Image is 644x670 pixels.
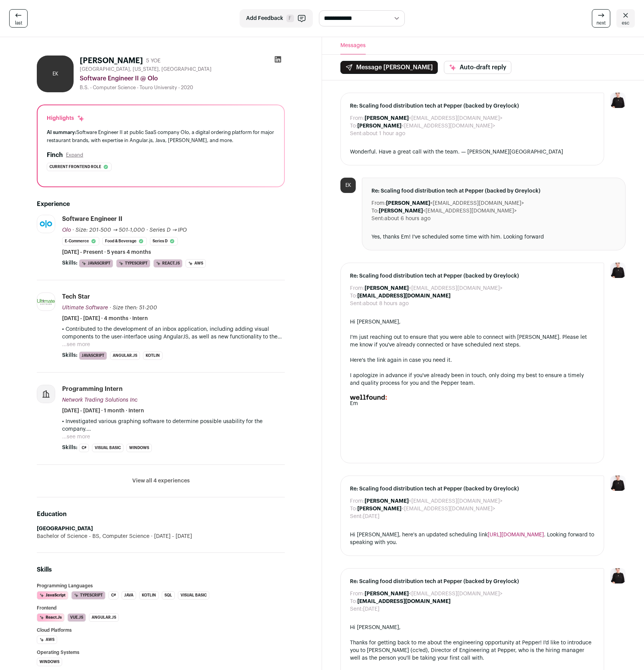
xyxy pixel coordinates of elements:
button: Message [PERSON_NAME] [340,61,438,74]
a: esc [616,9,635,28]
dd: <[EMAIL_ADDRESS][DOMAIN_NAME]> [365,284,503,292]
span: esc [622,20,629,26]
span: · [146,226,148,234]
h1: [PERSON_NAME] [80,56,143,66]
li: SQL [162,591,175,600]
div: Hi [PERSON_NAME], here's an updated scheduling link . Looking forward to speaking with you. [350,531,595,546]
div: 5 YOE [146,57,161,65]
dt: Sent: [350,130,363,137]
span: Series D → IPO [149,227,187,233]
div: Programming Intern [62,385,123,393]
li: React.js [37,613,64,622]
span: next [596,20,606,26]
h3: Frontend [37,606,285,610]
button: ...see more [62,341,90,348]
li: TypeScript [71,591,105,600]
div: I'm just reaching out to ensure that you were able to connect with [PERSON_NAME]. Please let me k... [350,333,595,349]
li: Visual Basic [178,591,209,600]
p: • Contributed to the development of an inbox application, including adding visual components to t... [62,325,285,341]
span: Re: Scaling food distribution tech at Pepper (backed by Greylock) [350,102,595,110]
button: Messages [340,37,366,54]
img: 9240684-medium_jpg [610,93,626,108]
h3: Programming Languages [37,583,285,588]
b: [PERSON_NAME] [365,286,409,291]
b: [EMAIL_ADDRESS][DOMAIN_NAME] [357,599,450,604]
img: 9240684-medium_jpg [610,263,626,278]
span: Network Trading Solutions Inc [62,397,138,403]
li: JavaScript [79,259,113,268]
dd: [DATE] [363,605,379,613]
dt: Sent: [371,215,384,222]
div: Highlights [47,114,85,122]
div: EK [37,56,74,92]
dd: [DATE] [363,513,379,520]
li: Angular.js [89,613,119,622]
span: Re: Scaling food distribution tech at Pepper (backed by Greylock) [371,187,616,195]
h2: Experience [37,199,285,209]
img: 9240684-medium_jpg [610,568,626,583]
span: [DATE] - [DATE] · 4 months · Intern [62,315,148,322]
dt: From: [350,590,365,598]
dd: <[EMAIL_ADDRESS][DOMAIN_NAME]> [365,114,503,122]
li: C# [79,444,89,452]
div: Wonderful. Have a great call with the team. — [PERSON_NAME][GEOGRAPHIC_DATA] [350,148,595,156]
dd: <[EMAIL_ADDRESS][DOMAIN_NAME]> [365,590,503,598]
b: [PERSON_NAME] [357,506,401,511]
li: JavaScript [37,591,68,600]
span: F [286,15,294,22]
button: Add Feedback F [240,9,313,28]
h2: Finch [47,150,63,160]
li: Windows [127,444,152,452]
li: Java [122,591,136,600]
p: • Investigated various graphing software to determine possible usability for the company. [62,418,285,433]
span: [GEOGRAPHIC_DATA], [US_STATE], [GEOGRAPHIC_DATA] [80,66,212,72]
button: Expand [66,152,83,158]
li: React.js [153,259,182,268]
span: Ultimate Software [62,305,108,310]
div: Software Engineer II @ Olo [80,74,285,83]
b: [PERSON_NAME] [365,591,409,596]
dt: From: [350,284,365,292]
li: JavaScript [79,351,107,360]
a: Here's the link again in case you need it. [350,358,452,363]
strong: [GEOGRAPHIC_DATA] [37,526,93,531]
span: last [15,20,22,26]
span: [DATE] - [DATE] · 1 month · Intern [62,407,144,415]
span: [DATE] - [DATE] [149,533,192,540]
button: View all 4 experiences [132,477,190,485]
span: AI summary: [47,130,76,135]
li: TypeScript [116,259,150,268]
dd: <[EMAIL_ADDRESS][DOMAIN_NAME]> [357,122,495,130]
div: Hi [PERSON_NAME], [350,318,595,326]
span: Re: Scaling food distribution tech at Pepper (backed by Greylock) [350,578,595,585]
img: f7e69242f29efe9885e4ea6a161369384f38694802936552949d8058f29dcd67.png [37,299,55,305]
dt: From: [371,199,386,207]
li: AWS [37,636,57,644]
li: E-commerce [62,237,99,245]
span: · Size then: 51-200 [110,305,157,310]
a: [URL][DOMAIN_NAME] [488,532,544,538]
b: [PERSON_NAME] [386,201,430,206]
h3: Cloud Platforms [37,628,285,632]
span: Re: Scaling food distribution tech at Pepper (backed by Greylock) [350,272,595,280]
div: Thanks for getting back to me about the engineering opportunity at Pepper! I'd like to introduce ... [350,639,595,662]
dd: <[EMAIL_ADDRESS][DOMAIN_NAME]> [379,207,517,215]
div: Software Engineer II [62,215,122,223]
div: B.S. - Computer Science - Touro University - 2020 [80,85,285,91]
li: Food & Beverage [102,237,147,245]
dd: <[EMAIL_ADDRESS][DOMAIN_NAME]> [357,505,495,513]
dd: about 1 hour ago [363,130,405,137]
dd: <[EMAIL_ADDRESS][DOMAIN_NAME]> [386,199,524,207]
img: AD_4nXd8mXtZXxLy6BW5oWOQUNxoLssU3evVOmElcTYOe9Q6vZR7bHgrarcpre-H0wWTlvQlXrfX4cJrmfo1PaFpYlo0O_KYH... [350,395,387,400]
span: Olo [62,227,71,233]
b: [PERSON_NAME] [365,498,409,504]
dt: From: [350,497,365,505]
dd: about 8 hours ago [363,300,409,307]
li: Windows [37,658,62,666]
img: 9240684-medium_jpg [610,476,626,491]
dd: about 6 hours ago [384,215,430,222]
button: ...see more [62,433,90,441]
a: last [9,9,28,28]
b: [PERSON_NAME] [365,116,409,121]
img: company-logo-placeholder-414d4e2ec0e2ddebbe968bf319fdfe5acfe0c9b87f798d344e800bc9a89632a0.png [37,385,55,403]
